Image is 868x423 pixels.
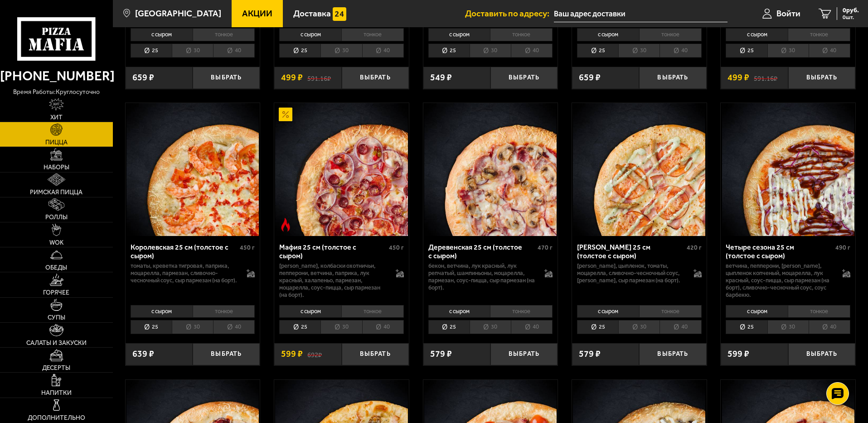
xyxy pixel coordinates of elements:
[577,243,684,260] div: [PERSON_NAME] 25 см (толстое с сыром)
[26,340,87,346] span: Салаты и закуски
[726,28,788,41] li: с сыром
[49,240,63,246] span: WOK
[835,244,850,251] span: 490 г
[511,320,553,334] li: 40
[788,28,850,41] li: тонкое
[424,103,557,236] img: Деревенская 25 см (толстое с сыром)
[776,9,800,18] span: Войти
[572,103,707,236] a: Чикен Ранч 25 см (толстое с сыром)
[126,103,259,236] img: Королевская 25 см (толстое с сыром)
[41,390,72,396] span: Напитки
[279,305,341,318] li: с сыром
[618,320,659,334] li: 30
[281,349,303,359] span: 599 ₽
[788,67,855,89] button: Выбрать
[274,103,409,236] a: АкционныйОстрое блюдоМафия 25 см (толстое с сыром)
[428,262,536,291] p: бекон, ветчина, лук красный, лук репчатый, шампиньоны, моцарелла, пармезан, соус-пицца, сыр парме...
[639,343,706,365] button: Выбрать
[342,343,409,365] button: Выбрать
[639,67,706,89] button: Выбрать
[193,305,255,318] li: тонкое
[538,244,553,251] span: 470 г
[809,44,850,58] li: 40
[843,7,859,14] span: 0 руб.
[573,103,705,236] img: Чикен Ранч 25 см (толстое с сыром)
[48,315,65,321] span: Супы
[131,28,193,41] li: с сыром
[44,164,69,171] span: Наборы
[293,9,331,18] span: Доставка
[788,343,855,365] button: Выбрать
[275,103,407,236] img: Мафия 25 см (толстое с сыром)
[279,262,387,299] p: [PERSON_NAME], колбаски охотничьи, пепперони, ветчина, паприка, лук красный, халапеньо, пармезан,...
[754,73,777,82] s: 591.16 ₽
[213,320,255,334] li: 40
[423,103,558,236] a: Деревенская 25 см (толстое с сыром)
[193,343,260,365] button: Выбрать
[362,44,404,58] li: 40
[843,15,859,20] span: 0 шт.
[42,365,70,371] span: Десерты
[577,28,639,41] li: с сыром
[131,262,238,284] p: томаты, креветка тигровая, паприка, моцарелла, пармезан, сливочно-чесночный соус, сыр пармезан (н...
[307,349,322,359] s: 692 ₽
[430,349,452,359] span: 579 ₽
[320,44,362,58] li: 30
[639,28,702,41] li: тонкое
[577,305,639,318] li: с сыром
[639,305,702,318] li: тонкое
[333,7,346,21] img: 15daf4d41897b9f0e9f617042186c801.svg
[45,265,67,271] span: Обеды
[242,9,272,18] span: Акции
[281,73,303,82] span: 499 ₽
[279,28,341,41] li: с сыром
[721,103,855,236] a: Четыре сезона 25 см (толстое с сыром)
[767,44,809,58] li: 30
[490,305,553,318] li: тонкое
[788,305,850,318] li: тонкое
[279,108,292,121] img: Акционный
[618,44,659,58] li: 30
[45,139,68,146] span: Пицца
[428,44,470,58] li: 25
[428,320,470,334] li: 25
[132,73,154,82] span: 659 ₽
[193,67,260,89] button: Выбрать
[30,189,82,196] span: Римская пицца
[726,44,767,58] li: 25
[727,73,749,82] span: 499 ₽
[687,244,702,251] span: 420 г
[659,320,701,334] li: 40
[172,44,213,58] li: 30
[767,320,809,334] li: 30
[193,28,255,41] li: тонкое
[240,244,255,251] span: 450 г
[341,28,404,41] li: тонкое
[307,73,331,82] s: 591.16 ₽
[554,5,727,22] input: Ваш адрес доставки
[279,320,320,334] li: 25
[50,114,63,121] span: Хит
[131,243,238,260] div: Королевская 25 см (толстое с сыром)
[279,243,387,260] div: Мафия 25 см (толстое с сыром)
[428,243,536,260] div: Деревенская 25 см (толстое с сыром)
[809,320,850,334] li: 40
[490,343,558,365] button: Выбрать
[490,28,553,41] li: тонкое
[43,290,69,296] span: Горячее
[213,44,255,58] li: 40
[362,320,404,334] li: 40
[430,73,452,82] span: 549 ₽
[579,349,601,359] span: 579 ₽
[428,305,490,318] li: с сыром
[341,305,404,318] li: тонкое
[131,305,193,318] li: с сыром
[577,44,618,58] li: 25
[389,244,404,251] span: 450 г
[131,320,172,334] li: 25
[465,9,554,18] span: Доставить по адресу:
[131,44,172,58] li: 25
[320,320,362,334] li: 30
[172,320,213,334] li: 30
[659,44,701,58] li: 40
